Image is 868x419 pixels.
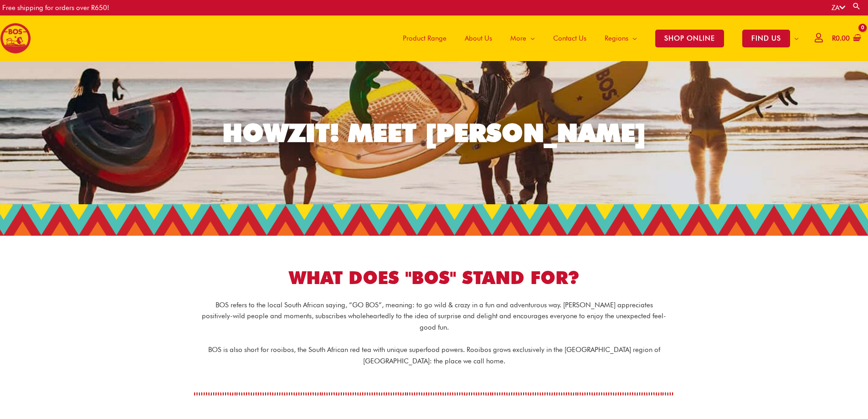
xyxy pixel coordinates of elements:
[501,16,544,61] a: More
[403,25,447,52] span: Product Range
[465,25,492,52] span: About Us
[544,16,596,61] a: Contact Us
[655,30,724,47] span: SHOP ONLINE
[832,34,836,42] span: R
[394,16,456,61] a: Product Range
[456,16,501,61] a: About Us
[387,16,808,61] nav: Site Navigation
[832,34,850,42] bdi: 0.00
[202,344,667,367] p: BOS is also short for rooibos, the South African red tea with unique superfood powers. Rooibos gr...
[646,16,733,61] a: SHOP ONLINE
[553,25,586,52] span: Contact Us
[742,30,790,47] span: FIND US
[222,120,646,145] div: HOWZIT! MEET [PERSON_NAME]
[202,300,667,333] p: BOS refers to the local South African saying, “GO BOS”, meaning: to go wild & crazy in a fun and ...
[510,25,526,52] span: More
[830,28,861,49] a: View Shopping Cart, empty
[179,265,689,290] h1: WHAT DOES "BOS" STAND FOR?
[852,2,861,10] a: Search button
[596,16,646,61] a: Regions
[605,25,628,52] span: Regions
[832,4,845,12] a: ZA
